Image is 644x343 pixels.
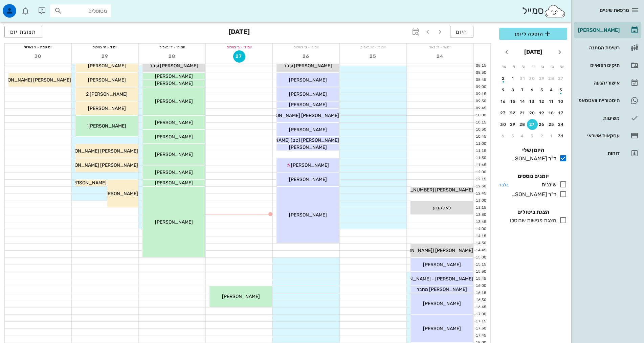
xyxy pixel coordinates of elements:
[517,131,528,141] button: 4
[474,127,488,133] div: 10:30
[289,91,327,97] span: [PERSON_NAME]
[474,70,488,76] div: 08:30
[536,131,547,141] button: 2
[10,29,37,35] span: תצוגת יום
[32,50,44,63] button: 30
[234,53,245,59] span: 27
[474,276,488,282] div: 15:45
[574,145,641,161] a: דוחות
[474,248,488,253] div: 14:45
[498,131,509,141] button: 6
[556,108,567,118] button: 17
[527,122,538,127] div: 27
[556,119,567,130] button: 24
[574,22,641,38] a: [PERSON_NAME]
[474,84,488,90] div: 09:00
[456,29,468,35] span: היום
[499,208,567,216] h4: הצגת ביטולים
[423,326,461,331] span: [PERSON_NAME]
[536,99,547,104] div: 12
[155,180,193,186] span: [PERSON_NAME]
[4,26,42,38] button: תצוגת יום
[521,45,545,59] button: [DATE]
[474,162,488,168] div: 11:45
[150,63,198,69] span: [PERSON_NAME] עובד
[536,122,547,127] div: 26
[508,88,518,92] div: 8
[556,96,567,107] button: 10
[527,119,538,130] button: 27
[474,106,488,111] div: 09:45
[546,99,557,104] div: 11
[86,91,128,97] span: [PERSON_NAME] 2
[155,219,193,225] span: [PERSON_NAME]
[508,76,518,81] div: 1
[536,134,547,138] div: 2
[474,255,488,260] div: 15:00
[498,96,509,107] button: 16
[536,76,547,81] div: 29
[498,122,509,127] div: 30
[508,134,518,138] div: 5
[517,88,528,92] div: 7
[289,77,327,83] span: [PERSON_NAME]
[155,81,193,86] span: [PERSON_NAME]
[474,205,488,211] div: 13:15
[474,304,488,310] div: 16:45
[499,172,567,180] h4: יומנים נוספים
[508,85,518,95] button: 8
[517,76,528,81] div: 31
[88,106,126,111] span: [PERSON_NAME]
[498,88,509,92] div: 9
[556,122,567,127] div: 24
[538,61,547,72] th: ג׳
[5,44,71,50] div: יום שבת - ו׳ באלול
[508,111,518,115] div: 22
[527,134,538,138] div: 3
[558,61,567,72] th: א׳
[474,91,488,97] div: 09:15
[546,111,557,115] div: 18
[474,98,488,104] div: 09:30
[574,110,641,126] a: משימות
[498,76,509,81] div: 2
[508,108,518,118] button: 22
[291,162,329,168] span: [PERSON_NAME]
[498,85,509,95] button: 9
[289,177,327,182] span: [PERSON_NAME]
[529,61,537,72] th: ד׳
[99,53,111,59] span: 29
[20,5,24,9] span: תג
[474,177,488,182] div: 12:15
[474,212,488,218] div: 13:30
[556,131,567,141] button: 31
[474,319,488,324] div: 17:15
[474,269,488,275] div: 15:30
[577,45,620,50] div: רשימת המתנה
[262,113,339,118] span: [PERSON_NAME] [PERSON_NAME]
[474,219,488,225] div: 13:45
[300,53,312,59] span: 26
[577,133,620,138] div: עסקאות אשראי
[536,73,547,84] button: 29
[393,248,473,253] span: [PERSON_NAME] ([PERSON_NAME])
[72,44,138,50] div: יום ו׳ - ה׳ באלול
[508,73,518,84] button: 1
[498,99,509,104] div: 16
[450,26,473,38] button: היום
[517,73,528,84] button: 31
[536,96,547,107] button: 12
[556,99,567,104] div: 10
[61,148,138,154] span: [PERSON_NAME] [PERSON_NAME]
[522,4,566,18] div: סמייל
[87,123,126,129] span: [PERSON_NAME]'
[139,44,205,50] div: יום ה׳ - ד׳ באלול
[519,61,528,72] th: ה׳
[474,184,488,189] div: 12:30
[233,50,245,63] button: 27
[500,61,509,72] th: ש׳
[527,108,538,118] button: 20
[577,151,620,156] div: דוחות
[577,27,620,33] div: [PERSON_NAME]
[546,122,557,127] div: 25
